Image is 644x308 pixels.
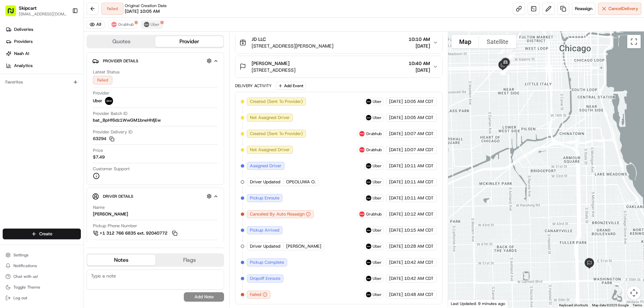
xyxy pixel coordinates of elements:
[93,230,178,237] a: +1 312 766 6835 ext. 92040772
[286,243,321,249] span: [PERSON_NAME]
[3,36,84,47] a: Providers
[479,35,516,48] button: Show satellite imagery
[286,179,316,185] span: OPEOLUWA O.
[17,43,111,50] input: Clear
[3,229,81,239] button: Create
[87,20,104,28] button: All
[235,56,442,77] button: [PERSON_NAME][STREET_ADDRESS]10:40 AM[DATE]
[103,58,138,64] span: Provider Details
[404,243,434,249] span: 10:28 AM CDT
[93,111,127,117] span: Provider Batch ID
[250,115,290,121] span: Not Assigned Driver
[404,147,434,153] span: 10:07 AM CDT
[14,39,33,45] span: Providers
[608,6,638,12] span: Cancel Delivery
[559,303,588,308] button: Keyboard shortcuts
[118,22,134,27] span: Grubhub
[250,243,280,249] span: Driver Updated
[572,3,595,15] button: Reassign
[404,179,434,185] span: 10:11 AM CDT
[389,99,403,105] span: [DATE]
[67,114,81,119] span: Pylon
[250,211,305,217] span: Canceled By Auto Reassign
[389,115,403,121] span: [DATE]
[404,259,434,265] span: 10:42 AM CDT
[13,295,27,301] span: Log out
[404,292,434,298] span: 10:48 AM CDT
[87,36,155,47] button: Quotes
[3,250,81,260] button: Settings
[366,131,382,136] span: Grubhub
[23,71,85,76] div: We're available if you need us!
[93,223,137,229] span: Pickup Phone Number
[19,11,67,17] button: [EMAIL_ADDRESS][DOMAIN_NAME]
[4,95,54,107] a: 📗Knowledge Base
[389,163,403,169] span: [DATE]
[633,303,642,307] a: Terms (opens in new tab)
[359,211,365,217] img: 5e692f75ce7d37001a5d71f1
[505,50,518,63] div: 8
[13,285,40,290] span: Toggle Theme
[111,22,117,27] img: 5e692f75ce7d37001a5d71f1
[103,194,133,199] span: Driver Details
[250,147,290,153] span: Not Assigned Driver
[92,191,218,202] button: Driver Details
[366,99,371,104] img: uber-new-logo.jpeg
[93,211,128,217] div: [PERSON_NAME]
[404,99,434,105] span: 10:05 AM CDT
[63,97,108,104] span: API Documentation
[125,3,167,8] span: Original Creation Date
[389,227,403,233] span: [DATE]
[389,243,403,249] span: [DATE]
[366,292,371,297] img: uber-new-logo.jpeg
[13,97,51,104] span: Knowledge Base
[47,113,81,119] a: Powered byPylon
[366,260,371,265] img: uber-new-logo.jpeg
[7,27,122,38] p: Welcome 👋
[389,275,403,282] span: [DATE]
[3,48,84,59] a: Nash AI
[450,299,472,308] img: Google
[250,179,280,185] span: Driver Updated
[141,20,163,28] button: Uber
[389,131,403,137] span: [DATE]
[366,163,371,169] img: uber-new-logo.jpeg
[144,22,149,27] img: uber-new-logo.jpeg
[502,50,515,63] div: 9
[19,5,37,11] span: Skipcart
[93,166,130,172] span: Customer Support
[250,195,279,201] span: Pickup Enroute
[125,8,160,14] span: [DATE] 10:05 AM
[366,244,371,249] img: uber-new-logo.jpeg
[3,77,81,87] div: Favorites
[252,67,296,73] span: [STREET_ADDRESS]
[92,55,218,66] button: Provider Details
[105,97,113,105] img: uber-new-logo.jpeg
[54,95,110,107] a: 💻API Documentation
[3,261,81,270] button: Notifications
[373,228,382,233] span: Uber
[250,259,284,265] span: Pickup Complete
[57,98,62,103] div: 💻
[404,115,434,121] span: 10:05 AM CDT
[366,195,371,201] img: uber-new-logo.jpeg
[389,211,403,217] span: [DATE]
[93,90,109,96] span: Provider
[598,3,641,15] button: CancelDelivery
[87,255,155,265] button: Notes
[366,179,371,185] img: uber-new-logo.jpeg
[404,163,434,169] span: 10:11 AM CDT
[250,292,261,298] span: Failed
[155,255,223,265] button: Flags
[108,20,137,28] button: Grubhub
[627,35,641,48] button: Toggle fullscreen view
[93,117,161,123] span: bat_BpHf6dz1WwGM1bneHhfjEw
[252,43,333,49] span: [STREET_ADDRESS][PERSON_NAME]
[7,64,19,76] img: 1736555255976-a54dd68f-1ca7-489b-9aae-adbdc363a1c4
[13,274,38,279] span: Chat with us!
[389,259,403,265] span: [DATE]
[373,163,382,169] span: Uber
[250,227,279,233] span: Pickup Arrived
[13,252,29,258] span: Settings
